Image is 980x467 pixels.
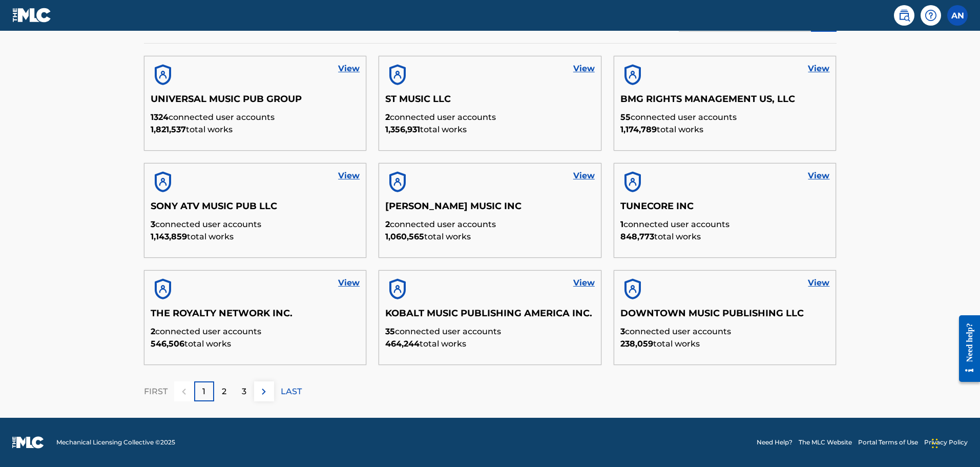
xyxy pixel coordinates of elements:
a: View [808,63,829,75]
p: connected user accounts [620,111,830,124]
a: Public Search [894,5,914,26]
p: total works [620,338,830,350]
span: 1 [620,219,623,229]
img: account [385,277,410,301]
img: account [385,63,410,87]
h5: KOBALT MUSIC PUBLISHING AMERICA INC. [385,308,595,326]
a: View [573,170,595,182]
h5: THE ROYALTY NETWORK INC. [151,308,360,326]
img: account [385,170,410,194]
p: total works [620,124,830,136]
img: account [620,63,645,87]
span: 1,174,789 [620,125,657,134]
p: total works [620,231,830,243]
p: connected user accounts [385,326,595,338]
a: View [573,277,595,289]
p: connected user accounts [620,218,830,231]
a: View [338,63,360,75]
h5: BMG RIGHTS MANAGEMENT US, LLC [620,93,830,111]
span: 1,821,537 [151,125,186,134]
p: total works [385,338,595,350]
p: FIRST [144,385,168,398]
div: Drag [932,428,938,459]
span: 546,506 [151,339,184,349]
h5: UNIVERSAL MUSIC PUB GROUP [151,93,360,111]
img: right [258,385,270,398]
span: 1,060,565 [385,232,424,241]
img: account [151,170,175,194]
p: LAST [281,385,302,398]
iframe: Resource Center [951,307,980,390]
img: MLC Logo [12,8,52,23]
span: 848,773 [620,232,654,241]
p: total works [151,338,360,350]
a: The MLC Website [799,438,852,447]
a: View [338,277,360,289]
p: connected user accounts [151,111,360,124]
p: connected user accounts [151,326,360,338]
img: help [925,9,937,22]
p: connected user accounts [385,111,595,124]
a: View [808,277,829,289]
h5: TUNECORE INC [620,200,830,218]
a: Portal Terms of Use [858,438,918,447]
span: 2 [385,112,390,122]
span: 1,143,859 [151,232,187,241]
p: total works [151,124,360,136]
span: Mechanical Licensing Collective © 2025 [56,438,175,447]
img: account [151,277,175,301]
p: connected user accounts [151,218,360,231]
h5: ST MUSIC LLC [385,93,595,111]
span: 55 [620,112,631,122]
p: total works [385,231,595,243]
span: 3 [151,219,155,229]
a: Need Help? [757,438,793,447]
iframe: Chat Widget [929,418,980,467]
span: 1,356,931 [385,125,420,134]
span: 3 [620,327,625,336]
p: total works [385,124,595,136]
h5: DOWNTOWN MUSIC PUBLISHING LLC [620,308,830,326]
img: account [151,63,175,87]
a: View [808,170,829,182]
p: 3 [242,385,246,398]
p: 1 [202,385,205,398]
h5: [PERSON_NAME] MUSIC INC [385,200,595,218]
img: search [898,9,910,22]
img: account [620,277,645,301]
h5: SONY ATV MUSIC PUB LLC [151,200,360,218]
span: 464,244 [385,339,420,349]
p: total works [151,231,360,243]
div: Help [921,5,941,26]
div: User Menu [947,5,968,26]
span: 2 [151,327,155,336]
a: View [338,170,360,182]
span: 238,059 [620,339,653,349]
a: View [573,63,595,75]
img: logo [12,436,44,449]
span: 2 [385,219,390,229]
p: connected user accounts [620,326,830,338]
img: account [620,170,645,194]
a: Privacy Policy [924,438,968,447]
span: 1324 [151,112,169,122]
p: connected user accounts [385,218,595,231]
span: 35 [385,327,395,336]
p: 2 [222,385,226,398]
